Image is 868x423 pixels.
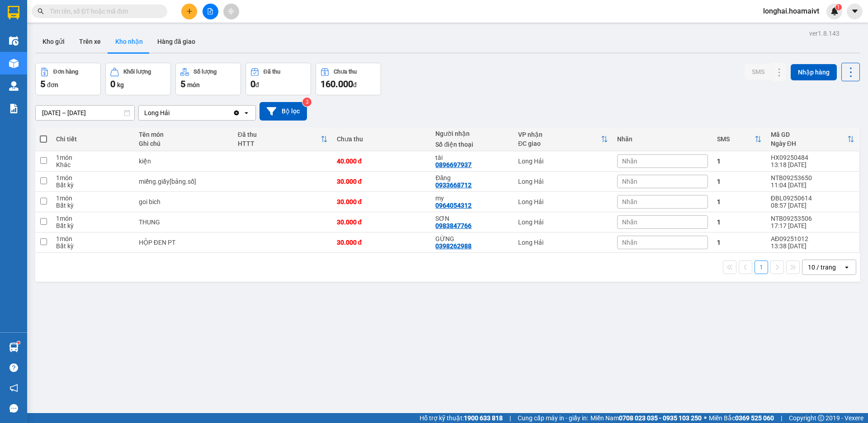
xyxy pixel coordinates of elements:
div: VP nhận [518,131,601,138]
th: Toggle SortBy [233,127,332,151]
div: 1 [717,198,761,205]
div: AĐ09251012 [771,235,854,242]
div: 08:57 [DATE] [771,202,854,209]
div: 10 / trang [808,263,836,272]
button: Đã thu0đ [245,63,311,95]
div: HỘP ĐEN PT [139,239,229,246]
div: ĐBL09250614 [771,195,854,202]
div: 30.000 đ [337,198,427,205]
div: NTB09253506 [771,215,854,222]
span: Nhãn [622,198,637,205]
div: 13:18 [DATE] [771,161,854,168]
img: warehouse-icon [9,343,19,352]
svg: open [243,109,250,116]
div: 0983847766 [435,222,472,229]
button: aim [223,4,239,19]
th: Toggle SortBy [766,127,859,151]
div: 0896697937 [435,161,472,168]
span: Nhãn [622,158,637,165]
span: đ [255,81,259,88]
div: Ngày ĐH [771,140,847,147]
span: aim [228,8,234,14]
span: ⚪️ [704,416,707,420]
div: Chưa thu [337,135,427,143]
span: 5 [40,79,45,89]
input: Select a date range. [36,106,134,120]
button: file-add [203,4,218,19]
div: Ghi chú [139,140,229,147]
div: goi bich [139,198,229,205]
div: tài [435,154,509,161]
div: THUNG [139,218,229,226]
span: 1 [837,4,840,10]
button: Kho gửi [35,31,72,52]
sup: 3 [302,98,311,107]
input: Tìm tên, số ĐT hoặc mã đơn [50,6,156,16]
strong: 1900 633 818 [464,414,503,422]
span: Miền Nam [590,413,702,423]
span: Nhãn [622,239,637,246]
span: đ [353,81,357,88]
span: message [9,404,18,413]
div: 1 món [56,235,129,242]
span: Hỗ trợ kỹ thuật: [420,413,503,423]
th: Toggle SortBy [712,127,766,151]
button: caret-down [847,4,863,19]
span: kg [117,81,124,88]
span: món [187,81,200,88]
div: 1 món [56,215,129,222]
div: 0964054312 [435,202,472,209]
button: Kho nhận [108,31,150,52]
input: Selected Long Hải. [170,108,171,117]
button: Trên xe [72,31,108,52]
div: Bất kỳ [56,242,129,250]
div: HX09250484 [771,154,854,161]
span: question-circle [9,363,18,372]
div: Mã GD [771,131,847,138]
div: 1 món [56,174,129,181]
div: Long Hải [518,239,608,246]
svg: open [843,264,850,271]
div: Chưa thu [334,69,357,75]
div: 1 món [56,154,129,161]
div: Đăng [435,174,509,181]
span: longhai.hoamaivt [756,5,826,17]
div: Người nhận [435,130,509,137]
img: logo-vxr [8,6,19,19]
div: 11:04 [DATE] [771,181,854,189]
div: Long Hải [518,198,608,205]
span: đơn [47,81,58,88]
span: 160.000 [321,79,353,89]
button: Số lượng5món [175,63,241,95]
div: SMS [717,135,754,143]
div: 1 [717,178,761,185]
span: | [509,413,511,423]
svg: Clear value [233,109,240,116]
button: Hàng đã giao [150,31,203,52]
div: Bất kỳ [56,222,129,229]
div: 0933668712 [435,181,472,189]
div: Đã thu [264,69,280,75]
span: file-add [207,8,213,14]
div: Long Hải [518,218,608,226]
div: Tên món [139,131,229,138]
div: Khối lượng [123,69,151,75]
strong: 0708 023 035 - 0935 103 250 [619,414,702,422]
span: Cung cấp máy in - giấy in: [518,413,588,423]
button: 1 [755,260,768,274]
div: 30.000 đ [337,178,427,185]
span: Nhãn [622,178,637,185]
span: 5 [180,79,185,89]
div: Chi tiết [56,135,129,143]
div: Long Hải [144,108,170,117]
div: ver 1.8.143 [809,28,840,38]
span: caret-down [851,7,859,15]
sup: 1 [17,341,20,344]
div: Bất kỳ [56,181,129,189]
button: Đơn hàng5đơn [35,63,101,95]
button: SMS [745,64,772,80]
div: Long Hải [518,178,608,185]
span: 0 [250,79,255,89]
div: 30.000 đ [337,218,427,226]
button: Khối lượng0kg [105,63,171,95]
